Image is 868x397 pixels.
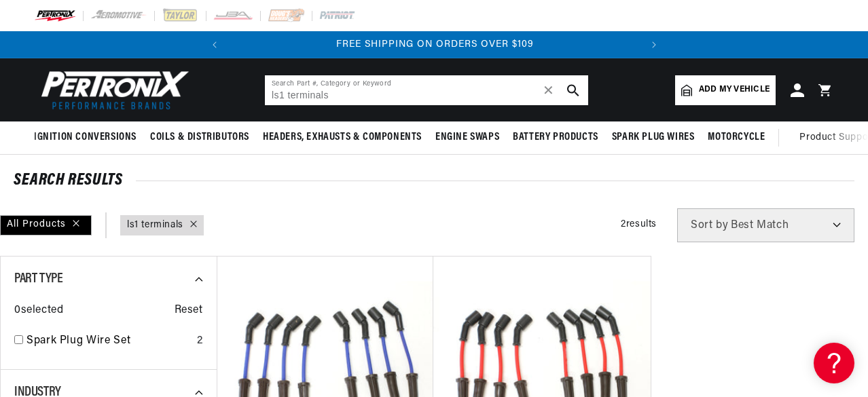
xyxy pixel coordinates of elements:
span: Battery Products [513,130,598,145]
span: Headers, Exhausts & Components [263,130,422,145]
span: 2 results [621,219,657,229]
span: Ignition Conversions [34,130,137,145]
summary: Battery Products [506,121,605,153]
span: Spark Plug Wires [612,130,695,145]
button: Translation missing: en.sections.announcements.next_announcement [640,31,668,58]
a: ls1 terminals [127,218,183,233]
summary: Headers, Exhausts & Components [256,121,429,153]
div: Announcement [229,37,641,52]
div: 2 [197,333,203,350]
a: Spark Plug Wire Set [26,333,192,350]
span: Part Type [14,272,62,286]
span: FREE SHIPPING ON ORDERS OVER $109 [336,39,534,50]
div: SEARCH RESULTS [14,174,854,187]
summary: Motorcycle [701,121,772,153]
select: Sort by [677,208,854,242]
span: Coils & Distributors [150,130,249,145]
a: Add my vehicle [675,75,776,105]
summary: Ignition Conversions [34,121,143,153]
span: Engine Swaps [435,130,499,145]
summary: Engine Swaps [429,121,506,153]
span: Sort by [691,220,728,231]
span: Add my vehicle [699,83,770,96]
span: Motorcycle [708,130,765,145]
input: Search Part #, Category or Keyword [265,75,588,105]
img: Pertronix [34,67,190,113]
button: Translation missing: en.sections.announcements.previous_announcement [201,31,228,58]
summary: Coils & Distributors [143,121,256,153]
button: search button [558,75,588,105]
div: 2 of 2 [229,37,641,52]
span: Reset [175,302,203,320]
summary: Spark Plug Wires [605,121,702,153]
span: 0 selected [14,302,63,320]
